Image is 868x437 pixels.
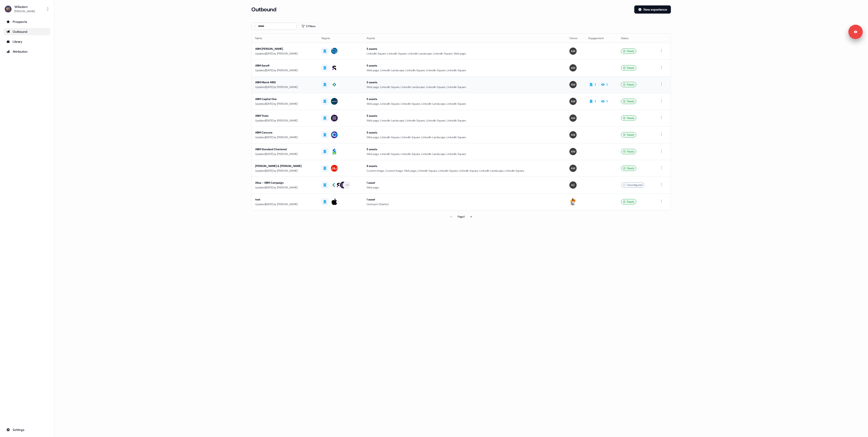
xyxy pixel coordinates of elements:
div: Web page, LinkedIn Square, LinkedIn Square, LinkedIn Landscape, LinkedIn Square [367,152,562,156]
div: [PERSON_NAME] [14,9,35,14]
th: Engagement [585,34,617,43]
div: Web page, LinkedIn Landscape, LinkedIn Square, LinkedIn Square, LinkedIn Square [367,68,562,73]
div: Updated [DATE] by [PERSON_NAME] [255,202,314,207]
th: Assets [363,34,566,43]
button: 0 Filters [298,23,318,30]
div: Updated [DATE] by [PERSON_NAME] [255,51,314,56]
div: Updated [DATE] by [PERSON_NAME] [255,85,314,89]
div: Web page, LinkedIn Square, LinkedIn Landscape, LinkedIn Square, LinkedIn Square [367,85,562,89]
div: Updated [DATE] by [PERSON_NAME] [255,152,314,156]
div: 5 assets [367,97,562,101]
div: Updated [DATE] by [PERSON_NAME] [255,169,314,173]
div: Web page, LinkedIn Square, LinkedIn Square, LinkedIn Landscape, LinkedIn Square [367,102,562,106]
a: Go to templates [4,38,50,45]
div: 1 [595,99,596,104]
div: Library [6,39,48,44]
div: Ready [621,99,636,104]
div: ABM Standard Chartered [255,147,314,152]
div: ABM [PERSON_NAME] [255,47,314,51]
div: 5 assets [367,63,562,68]
img: Antoine [569,181,577,189]
div: ABM Merck MSD [255,80,314,85]
th: Owner [566,34,585,43]
div: Unconfigured [621,182,644,188]
div: Attribution [6,49,48,54]
div: ABM Capital One [255,97,314,101]
div: 8 assets [367,164,562,168]
div: test [255,197,314,202]
img: Ailsa [569,81,577,88]
div: Ready [621,166,636,171]
div: Custom Image, Custom Image, Web page, LinkedIn Square, LinkedIn Square, LinkedIn Square, LinkedIn... [367,169,562,173]
th: Name [252,34,318,43]
h3: Outbound [251,6,276,13]
img: Ailsa [569,148,577,155]
div: Updated [DATE] by [PERSON_NAME] [255,102,314,106]
div: Page 1 [458,214,465,219]
div: Ready [621,199,636,204]
button: New experience [634,5,671,14]
div: Ready [621,65,636,71]
div: Prospects [6,19,48,24]
div: 5 assets [367,47,562,51]
a: Go to outbound experience [4,28,50,35]
div: Updated [DATE] by [PERSON_NAME] [255,185,314,190]
div: Ailsa - ABM Campaign [255,180,314,185]
div: Ready [621,82,636,87]
div: 5 assets [367,147,562,152]
button: Wiiisdom[PERSON_NAME] [4,4,50,14]
div: Web page, LinkedIn Landscape, LinkedIn Square, LinkedIn Square, LinkedIn Square [367,118,562,123]
div: LinkedIn Square, LinkedIn Square, LinkedIn Landscape, LinkedIn Square, Web page [367,51,562,56]
img: Ailsa [569,131,577,138]
div: 5 assets [367,80,562,85]
div: 1 asset [367,180,562,185]
img: Ailsa [569,165,577,172]
th: Targets [318,34,363,43]
div: Web page [367,185,562,190]
img: Ailsa [569,98,577,105]
div: Ready [621,132,636,138]
div: Outreach (Starter) [367,202,562,207]
img: Ailsa [569,47,577,55]
div: Ready [621,149,636,154]
div: [PERSON_NAME] & [PERSON_NAME] [255,164,314,168]
div: ABM Cencora [255,130,314,135]
div: 1 [595,82,596,87]
a: Go to prospects [4,18,50,25]
div: 1 asset [367,197,562,202]
img: Ailsa [569,114,577,122]
div: Updated [DATE] by [PERSON_NAME] [255,118,314,123]
img: Ailsa [569,64,577,71]
div: Updated [DATE] by [PERSON_NAME] [255,135,314,140]
th: Status [617,34,655,43]
div: Web page, LinkedIn Square, LinkedIn Square, LinkedIn Landscape, LinkedIn Square [367,135,562,140]
div: ABM Sanofi [255,63,314,68]
div: Ready [621,115,636,121]
div: Wiiisdom [14,5,35,9]
div: Ready [621,48,636,54]
div: ABM Truist [255,114,314,118]
div: 5 assets [367,114,562,118]
div: Settings [6,427,48,432]
img: Tony [569,198,577,205]
div: 1 [606,99,608,104]
a: Go to attribution [4,48,50,55]
div: 1 [606,82,608,87]
div: Outbound [6,29,48,34]
div: 5 assets [367,130,562,135]
div: + 4 [345,183,348,187]
a: Go to integrations [4,426,50,433]
div: Updated [DATE] by [PERSON_NAME] [255,68,314,73]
